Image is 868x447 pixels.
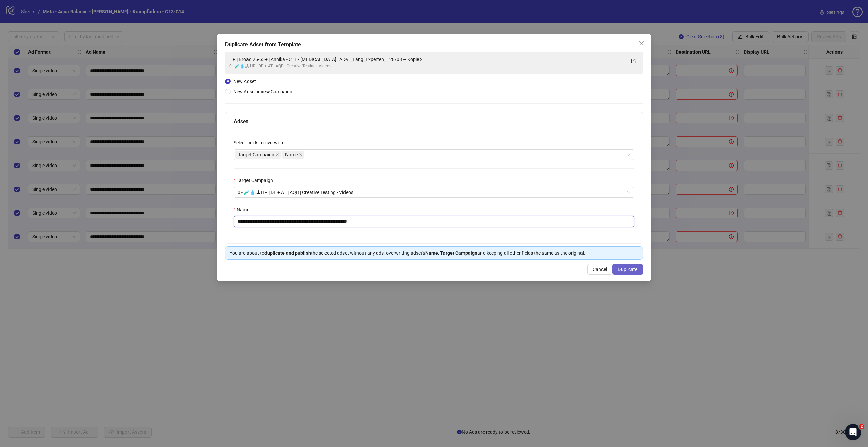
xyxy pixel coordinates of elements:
span: 0 - 🧪💧🏞 HR | DE + AT | AQB | Creative Testing - Videos [238,187,630,197]
span: Name [282,151,304,159]
label: Name [234,206,254,213]
button: Duplicate [612,264,643,275]
iframe: Intercom live chat [845,424,861,440]
span: close [639,41,644,46]
div: HR | Broad 25-65+ | Annika - C11 - [MEDICAL_DATA] | ADV__Lang_Experten_ | 28/08 – Kopie 2 [229,56,625,63]
span: New Adset in Campaign [233,89,292,94]
button: Cancel [587,264,612,275]
div: 0 - 🧪💧🏞 HR | DE + AT | AQB | Creative Testing - Videos [229,63,625,70]
div: You are about to the selected adset without any ads, overwriting adset's and keeping all other fi... [230,249,638,257]
strong: new [261,89,270,94]
span: close [299,153,302,156]
span: Target Campaign [238,151,274,158]
label: Select fields to overwrite [234,139,289,147]
span: export [631,59,636,63]
input: Name [234,216,634,227]
div: Duplicate Adset from Template [225,41,643,49]
span: Cancel [593,267,607,272]
strong: Name, Target Campaign [425,250,477,256]
label: Target Campaign [234,177,277,184]
button: Close [636,38,647,49]
span: Duplicate [618,267,637,272]
div: Adset [234,117,634,126]
span: close [276,153,279,156]
span: 2 [859,424,864,429]
span: Name [285,151,298,158]
span: New Adset [233,79,256,84]
strong: duplicate and publish [264,250,311,256]
span: Target Campaign [235,151,281,159]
